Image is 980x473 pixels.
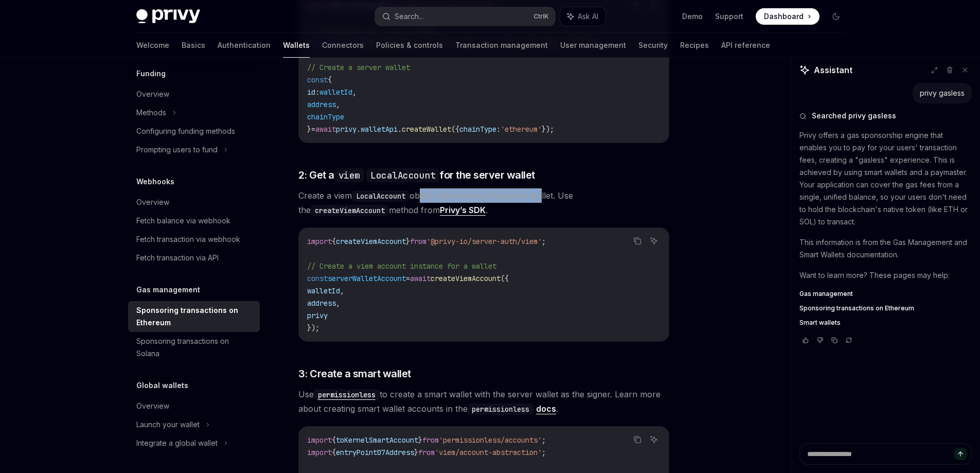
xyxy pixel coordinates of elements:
[352,190,409,202] code: LocalAccount
[136,284,200,296] h5: Gas management
[799,304,914,312] span: Sponsoring transactions on Ethereum
[322,33,364,58] a: Connectors
[136,125,235,137] div: Configuring funding methods
[647,433,661,446] button: Ask AI
[799,290,853,298] span: Gas management
[307,311,328,320] span: privy
[501,274,509,283] span: ({
[336,435,418,445] span: toKernelSmartAccount
[357,125,361,134] span: .
[136,176,174,188] h5: Webhooks
[426,237,542,246] span: '@privy-io/server-auth/viem'
[136,33,169,58] a: Welcome
[136,437,218,449] div: Integrate a global wallet
[307,261,496,271] span: // Create a viem account instance for a wallet
[307,100,336,109] span: address
[136,88,169,100] div: Overview
[542,237,546,246] span: ;
[542,435,546,445] span: ;
[283,33,310,58] a: Wallets
[799,129,972,228] p: Privy offers a gas sponsorship engine that enables you to pay for your users' transaction fees, c...
[459,125,501,134] span: chainType:
[715,11,743,22] a: Support
[756,8,819,25] a: Dashboard
[799,269,972,282] p: Want to learn more? These pages may help:
[799,304,972,312] a: Sponsoring transactions on Ethereum
[128,122,260,141] a: Configuring funding methods
[315,87,319,97] span: :
[307,448,332,457] span: import
[136,400,169,412] div: Overview
[435,448,542,457] span: 'viem/account-abstraction'
[814,64,852,76] span: Assistant
[375,7,555,26] button: Search...CtrlK
[402,125,451,134] span: createWallet
[920,88,965,98] div: privy gasless
[319,87,352,97] span: walletId
[311,125,315,134] span: =
[136,335,254,360] div: Sponsoring transactions on Solana
[307,112,344,121] span: chainType
[314,389,380,399] a: permissionless
[128,332,260,363] a: Sponsoring transactions on Solana
[366,168,439,182] code: LocalAccount
[799,319,972,327] a: Smart wallets
[128,193,260,212] a: Overview
[136,233,240,246] div: Fetch transaction via webhook
[336,100,340,109] span: ,
[136,215,230,227] div: Fetch balance via webhook
[336,299,340,308] span: ,
[799,111,972,121] button: Searched privy gasless
[128,301,260,332] a: Sponsoring transactions on Ethereum
[307,323,319,332] span: });
[455,33,548,58] a: Transaction management
[439,435,542,445] span: 'permissionless/accounts'
[721,33,770,58] a: API reference
[336,125,357,134] span: privy
[542,125,554,134] span: });
[128,85,260,103] a: Overview
[315,125,336,134] span: await
[334,168,364,182] code: viem
[799,236,972,261] p: This information is from the Gas Management and Smart Wallets documentation.
[182,33,205,58] a: Basics
[314,389,380,400] code: permissionless
[578,11,598,22] span: Ask AI
[307,75,328,84] span: const
[440,205,486,216] a: Privy’s SDK
[395,10,423,23] div: Search...
[764,11,804,22] span: Dashboard
[128,230,260,249] a: Fetch transaction via webhook
[812,111,896,121] span: Searched privy gasless
[560,33,626,58] a: User management
[336,448,414,457] span: entryPoint07Address
[410,237,426,246] span: from
[468,404,533,415] code: permissionless
[451,125,459,134] span: ({
[828,8,844,25] button: Toggle dark mode
[680,33,709,58] a: Recipes
[128,212,260,230] a: Fetch balance via webhook
[136,107,166,119] div: Methods
[307,435,332,445] span: import
[307,274,328,283] span: const
[136,144,218,156] div: Prompting users to fund
[406,237,410,246] span: }
[418,435,422,445] span: }
[631,234,644,248] button: Copy the contents from the code block
[336,237,406,246] span: createViemAccount
[307,125,311,134] span: }
[533,12,549,21] span: Ctrl K
[328,274,406,283] span: serverWalletAccount
[298,188,669,217] span: Create a viem object representing the server wallet. Use the method from .
[560,7,605,26] button: Ask AI
[311,205,389,216] code: createViemAccount
[307,237,332,246] span: import
[340,286,344,295] span: ,
[406,274,410,283] span: =
[136,196,169,208] div: Overview
[218,33,271,58] a: Authentication
[398,125,402,134] span: .
[647,234,661,248] button: Ask AI
[422,435,439,445] span: from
